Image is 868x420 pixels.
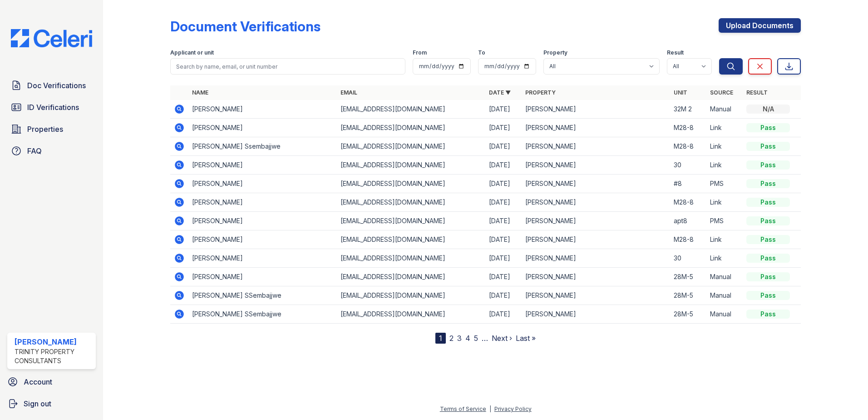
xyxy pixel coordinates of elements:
[485,156,522,175] td: [DATE]
[485,100,522,119] td: [DATE]
[24,398,51,409] span: Sign out
[485,268,522,286] td: [DATE]
[746,310,790,319] div: Pass
[15,336,92,347] div: [PERSON_NAME]
[522,156,670,175] td: [PERSON_NAME]
[746,198,790,207] div: Pass
[337,305,485,324] td: [EMAIL_ADDRESS][DOMAIN_NAME]
[522,249,670,268] td: [PERSON_NAME]
[188,286,337,305] td: [PERSON_NAME] SSembajjwe
[670,249,706,268] td: 30
[670,305,706,324] td: 28M-5
[670,212,706,230] td: apt8
[4,373,99,391] a: Account
[188,268,337,286] td: [PERSON_NAME]
[706,175,743,193] td: PMS
[522,193,670,212] td: [PERSON_NAME]
[670,137,706,156] td: M28-8
[27,124,63,135] span: Properties
[746,235,790,244] div: Pass
[522,212,670,230] td: [PERSON_NAME]
[27,80,86,91] span: Doc Verifications
[522,175,670,193] td: [PERSON_NAME]
[670,156,706,175] td: 30
[188,249,337,268] td: [PERSON_NAME]
[337,193,485,212] td: [EMAIL_ADDRESS][DOMAIN_NAME]
[670,100,706,119] td: 32M 2
[27,145,42,156] span: FAQ
[485,193,522,212] td: [DATE]
[670,193,706,212] td: M28-8
[7,98,96,116] a: ID Verifications
[522,119,670,137] td: [PERSON_NAME]
[474,334,478,343] a: 5
[746,142,790,151] div: Pass
[706,249,743,268] td: Link
[746,179,790,188] div: Pass
[525,89,556,96] a: Property
[674,89,687,96] a: Unit
[440,405,486,412] a: Terms of Service
[478,49,485,56] label: To
[485,137,522,156] td: [DATE]
[485,286,522,305] td: [DATE]
[670,119,706,137] td: M28-8
[522,230,670,249] td: [PERSON_NAME]
[337,286,485,305] td: [EMAIL_ADDRESS][DOMAIN_NAME]
[7,76,96,95] a: Doc Verifications
[522,268,670,286] td: [PERSON_NAME]
[522,100,670,119] td: [PERSON_NAME]
[746,254,790,263] div: Pass
[670,230,706,249] td: M28-8
[7,142,96,160] a: FAQ
[489,405,491,412] div: |
[337,119,485,137] td: [EMAIL_ADDRESS][DOMAIN_NAME]
[465,334,470,343] a: 4
[670,286,706,305] td: 28M-5
[337,175,485,193] td: [EMAIL_ADDRESS][DOMAIN_NAME]
[746,123,790,132] div: Pass
[706,268,743,286] td: Manual
[188,137,337,156] td: [PERSON_NAME] Ssembajjwe
[170,18,321,35] div: Document Verifications
[522,137,670,156] td: [PERSON_NAME]
[485,119,522,137] td: [DATE]
[706,100,743,119] td: Manual
[188,193,337,212] td: [PERSON_NAME]
[670,175,706,193] td: #8
[746,216,790,225] div: Pass
[485,230,522,249] td: [DATE]
[482,333,488,344] span: …
[337,137,485,156] td: [EMAIL_ADDRESS][DOMAIN_NAME]
[337,249,485,268] td: [EMAIL_ADDRESS][DOMAIN_NAME]
[188,230,337,249] td: [PERSON_NAME]
[706,193,743,212] td: Link
[337,100,485,119] td: [EMAIL_ADDRESS][DOMAIN_NAME]
[494,405,532,412] a: Privacy Policy
[485,305,522,324] td: [DATE]
[667,49,684,56] label: Result
[188,119,337,137] td: [PERSON_NAME]
[746,89,768,96] a: Result
[746,272,790,281] div: Pass
[188,156,337,175] td: [PERSON_NAME]
[413,49,427,56] label: From
[340,89,357,96] a: Email
[522,286,670,305] td: [PERSON_NAME]
[15,347,92,365] div: Trinity Property Consultants
[719,18,801,33] a: Upload Documents
[485,175,522,193] td: [DATE]
[4,395,99,413] a: Sign out
[188,305,337,324] td: [PERSON_NAME] SSembajjwe
[710,89,733,96] a: Source
[337,230,485,249] td: [EMAIL_ADDRESS][DOMAIN_NAME]
[746,105,790,114] div: N/A
[706,212,743,230] td: PMS
[170,58,405,75] input: Search by name, email, or unit number
[489,89,511,96] a: Date ▼
[192,89,208,96] a: Name
[188,212,337,230] td: [PERSON_NAME]
[27,102,79,113] span: ID Verifications
[706,305,743,324] td: Manual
